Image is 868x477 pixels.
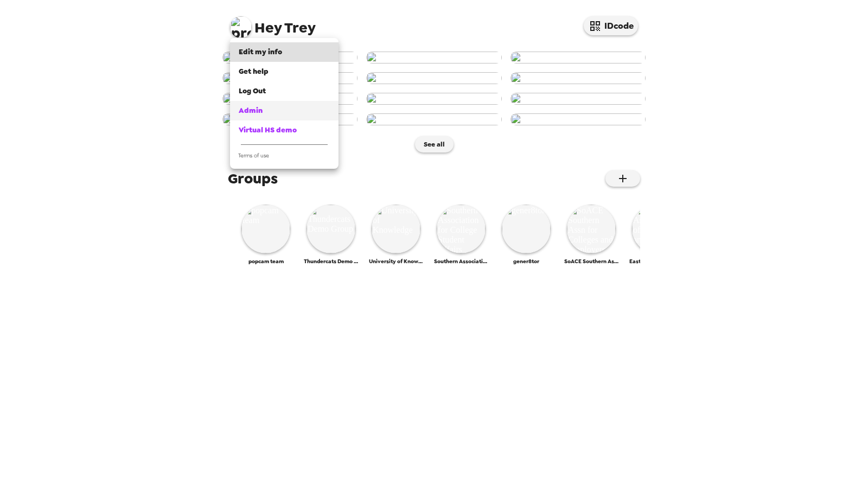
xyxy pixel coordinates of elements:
[230,149,339,164] a: Terms of use
[239,106,263,115] span: Admin
[239,125,297,135] span: Virtual HS demo
[239,67,269,76] span: Get help
[238,152,269,159] span: Terms of use
[239,86,266,96] span: Log Out
[239,47,282,56] span: Edit my info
